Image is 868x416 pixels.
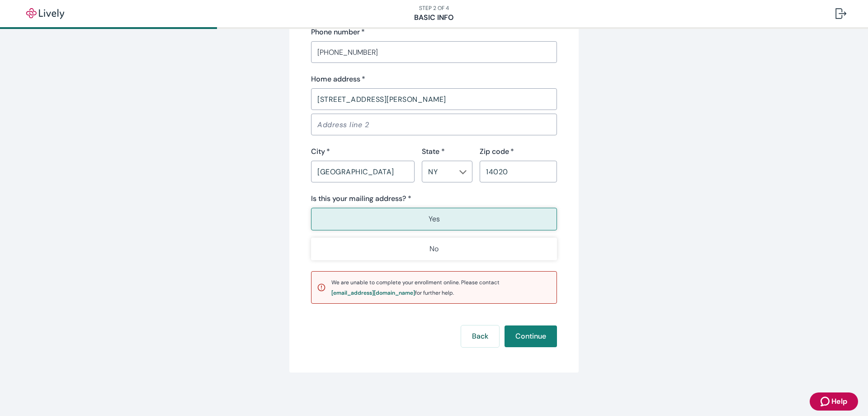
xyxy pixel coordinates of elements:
span: We are unable to complete your enrollment online. Please contact for further help. [331,279,500,296]
button: Back [461,325,499,347]
input: (555) 555-5555 [311,43,557,61]
button: Log out [828,3,854,24]
input: Address line 1 [311,90,557,108]
p: No [429,244,439,254]
div: [EMAIL_ADDRESS][DOMAIN_NAME] [331,290,415,296]
svg: Zendesk support icon [821,396,831,407]
label: Phone number [311,27,365,38]
button: Zendesk support iconHelp [810,392,858,411]
input: Zip code [480,163,557,181]
label: City [311,146,330,157]
svg: Chevron icon [459,168,467,176]
span: Help [831,396,847,407]
p: Yes [429,214,440,225]
button: Open [458,167,467,177]
button: Yes [311,208,557,230]
label: State * [422,146,445,157]
img: Lively [20,8,71,19]
input: City [311,163,415,181]
label: Home address [311,74,365,85]
input: Address line 2 [311,115,557,134]
a: support email [331,290,415,296]
label: Is this your mailing address? * [311,193,411,204]
button: No [311,238,557,260]
input: -- [425,165,455,178]
label: Zip code [480,146,514,157]
button: Continue [505,325,557,347]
